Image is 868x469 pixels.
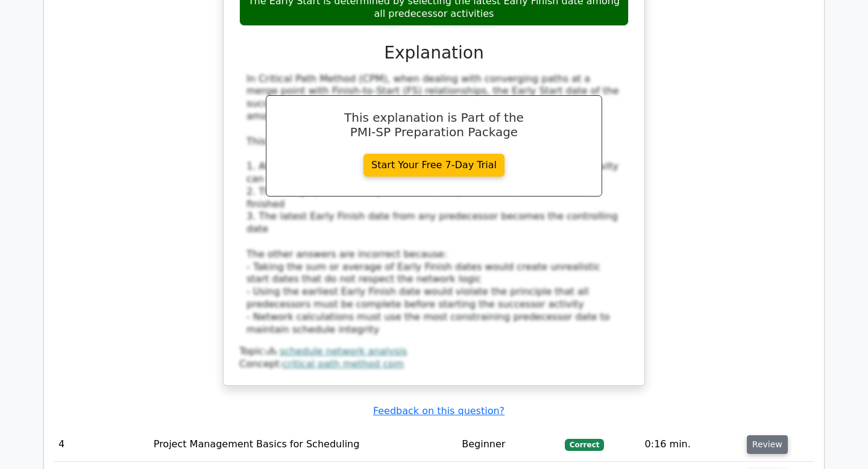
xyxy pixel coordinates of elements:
[280,345,407,357] a: schedule network analysis
[239,345,629,358] div: Topic:
[363,154,505,177] a: Start Your Free 7-Day Trial
[239,358,629,371] div: Concept:
[565,439,604,451] span: Correct
[640,427,742,462] td: 0:16 min.
[54,427,149,462] td: 4
[283,358,404,370] a: critical path method cpm
[247,73,621,336] div: In Critical Path Method (CPM), when dealing with converging paths at a merge point with Finish-to...
[149,427,458,462] td: Project Management Basics for Scheduling
[373,405,505,417] a: Feedback on this question?
[747,435,788,454] button: Review
[247,43,621,63] h3: Explanation
[457,427,560,462] td: Beginner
